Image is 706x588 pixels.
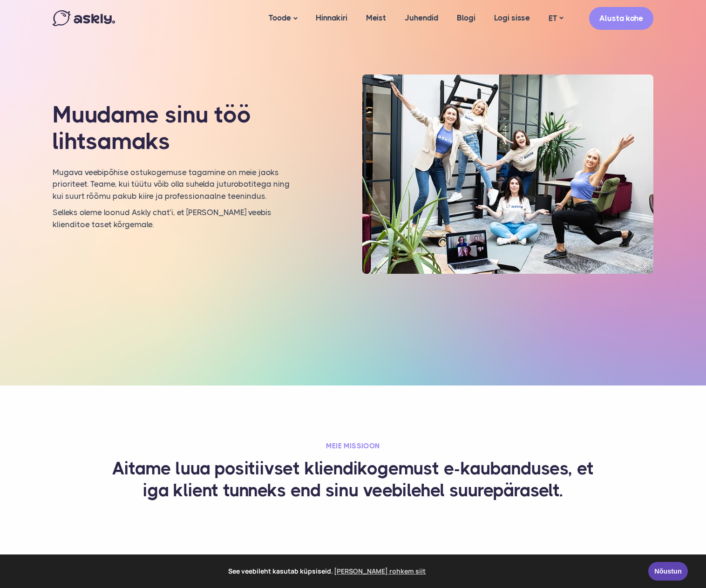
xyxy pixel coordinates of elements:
[14,564,642,578] span: See veebileht kasutab küpsiseid.
[333,564,428,578] a: learn more about cookies
[53,101,292,155] h1: Muudame sinu töö lihtsamaks
[53,207,292,230] p: Selleks oleme loonud Askly chat’i, et [PERSON_NAME] veebis klienditoe taset kõrgemale.
[589,7,653,30] a: Alusta kohe
[104,458,602,502] h3: Aitame luua positiivset kliendikogemust e-kaubanduses, et iga klient tunneks end sinu veebilehel ...
[539,12,572,25] a: ET
[104,441,602,451] h2: Meie missioon
[53,167,292,203] p: Mugava veebipõhise ostukogemuse tagamine on meie jaoks prioriteet. Teame, kui tüütu võib olla suh...
[53,10,115,26] img: Askly
[648,562,688,581] a: Nõustun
